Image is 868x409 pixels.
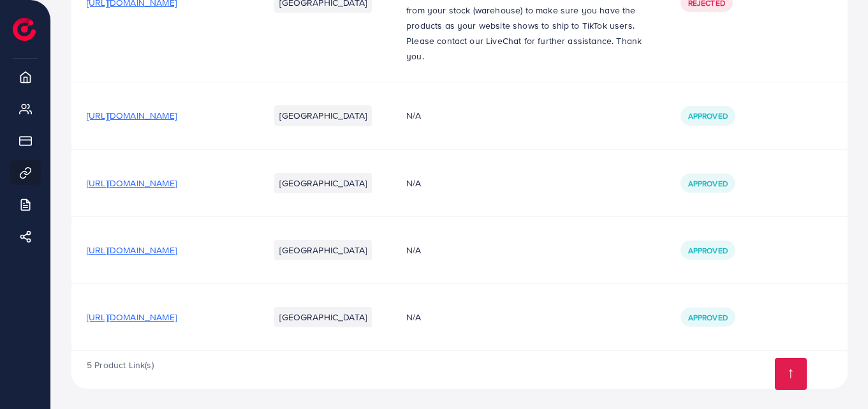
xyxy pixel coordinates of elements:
[688,312,728,323] span: Approved
[274,240,372,260] li: [GEOGRAPHIC_DATA]
[87,359,154,371] span: 5 Product Link(s)
[13,18,36,41] img: logo
[406,244,421,257] span: N/A
[688,178,728,189] span: Approved
[87,109,177,122] span: [URL][DOMAIN_NAME]
[274,307,372,327] li: [GEOGRAPHIC_DATA]
[274,105,372,126] li: [GEOGRAPHIC_DATA]
[814,352,858,399] iframe: Chat
[406,109,421,122] span: N/A
[688,245,728,256] span: Approved
[87,311,177,323] span: [URL][DOMAIN_NAME]
[87,177,177,190] span: [URL][DOMAIN_NAME]
[406,311,421,323] span: N/A
[406,33,650,64] p: Please contact our LiveChat for further assistance. Thank you.
[274,173,372,193] li: [GEOGRAPHIC_DATA]
[688,110,728,121] span: Approved
[406,177,421,190] span: N/A
[87,244,177,257] span: [URL][DOMAIN_NAME]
